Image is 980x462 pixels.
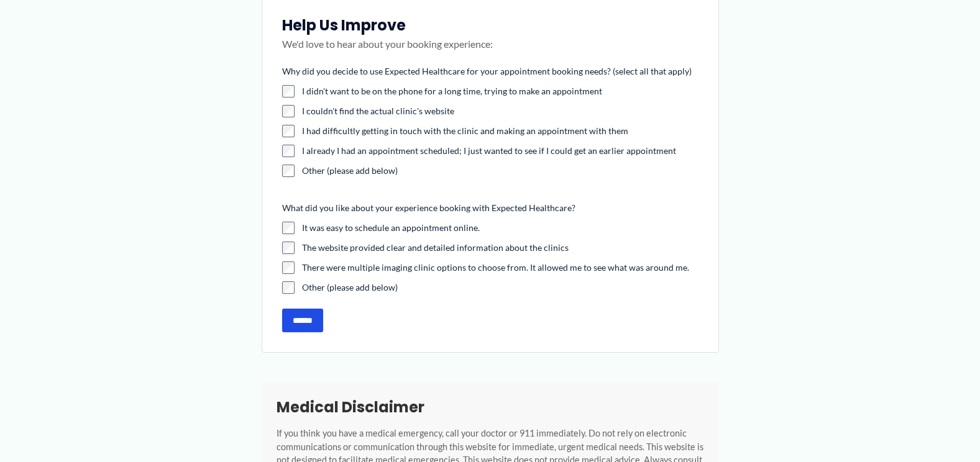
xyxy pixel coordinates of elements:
label: Other (please add below) [302,165,698,177]
h2: Medical Disclaimer [277,397,704,417]
label: I already I had an appointment scheduled; I just wanted to see if I could get an earlier appointment [302,145,698,157]
label: I couldn't find the actual clinic's website [302,105,698,117]
label: I didn't want to be on the phone for a long time, trying to make an appointment [302,85,698,97]
legend: Why did you decide to use Expected Healthcare for your appointment booking needs? (select all tha... [282,65,692,78]
legend: What did you like about your experience booking with Expected Healthcare? [282,202,575,214]
p: We'd love to hear about your booking experience: [282,35,698,66]
label: There were multiple imaging clinic options to choose from. It allowed me to see what was around me. [302,261,698,274]
label: The website provided clear and detailed information about the clinics [302,242,698,254]
label: I had difficultly getting in touch with the clinic and making an appointment with them [302,125,698,137]
label: It was easy to schedule an appointment online. [302,222,698,234]
label: Other (please add below) [302,281,698,294]
h3: Help Us Improve [282,16,698,35]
